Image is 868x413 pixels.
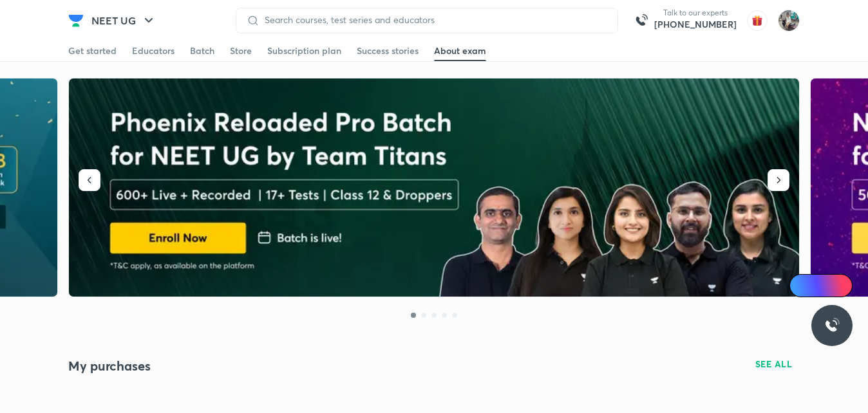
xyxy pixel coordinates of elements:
a: Store [230,41,252,61]
div: Educators [132,44,175,57]
button: SEE ALL [748,354,800,374]
span: SEE ALL [755,360,793,369]
img: Icon [797,280,807,291]
img: Company Logo [68,13,84,28]
img: ttu [824,318,840,333]
img: avatar [747,10,768,31]
button: NEET UG [84,8,164,33]
a: About exam [434,41,486,61]
a: Subscription plan [267,41,341,61]
div: About exam [434,44,486,57]
div: Batch [190,44,214,57]
a: Get started [68,41,117,61]
a: [PHONE_NUMBER] [654,18,737,31]
a: Success stories [357,41,419,61]
a: Ai Doubts [789,274,853,297]
h4: My purchases [68,358,434,374]
div: Get started [68,44,117,57]
div: Success stories [357,44,419,57]
p: Talk to our experts [654,8,737,18]
input: Search courses, test series and educators [259,15,607,25]
a: Batch [190,41,214,61]
div: Store [230,44,252,57]
img: Umar Parsuwale [778,10,800,32]
div: Subscription plan [267,44,341,57]
span: Ai Doubts [811,280,845,291]
a: Educators [132,41,175,61]
img: call-us [628,8,654,33]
